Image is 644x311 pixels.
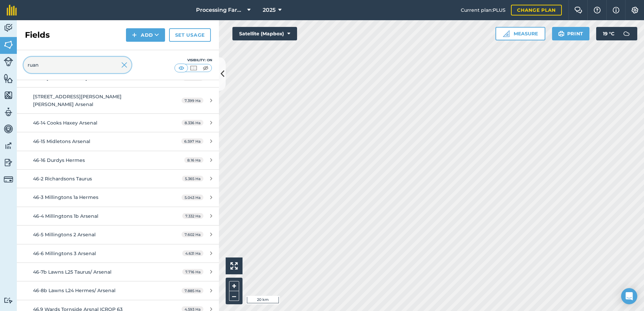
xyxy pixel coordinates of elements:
[631,7,639,13] img: A cog icon
[4,107,13,117] img: svg+xml;base64,PD94bWwgdmVyc2lvbj0iMS4wIiBlbmNvZGluZz0idXRmLTgiPz4KPCEtLSBHZW5lcmF0b3I6IEFkb2JlIE...
[621,288,637,304] div: Open Intercom Messenger
[126,28,165,42] button: Add
[182,195,203,200] span: 5.043 Ha
[33,213,98,219] span: 46-4 Millingtons 1b Arsenal
[511,5,562,15] a: Change plan
[132,31,137,39] img: svg+xml;base64,PHN2ZyB4bWxucz0iaHR0cDovL3d3dy53My5vcmcvMjAwMC9zdmciIHdpZHRoPSIxNCIgaGVpZ2h0PSIyNC...
[17,281,219,300] a: 46-8b Lawns L24 Hermes/ Arsenal7.885 Ha
[461,6,506,14] span: Current plan : PLUS
[33,176,92,182] span: 46-2 Richardsons Taurus
[181,138,203,144] span: 6.597 Ha
[17,188,219,206] a: 46-3 Millingtons 1a Hermes5.043 Ha
[229,281,239,291] button: +
[620,27,633,40] img: svg+xml;base64,PD94bWwgdmVyc2lvbj0iMS4wIiBlbmNvZGluZz0idXRmLTgiPz4KPCEtLSBHZW5lcmF0b3I6IEFkb2JlIE...
[33,287,116,293] span: 46-8b Lawns L24 Hermes/ Arsenal
[33,94,122,107] span: [STREET_ADDRESS][PERSON_NAME][PERSON_NAME] Arsenal
[33,157,85,163] span: 46-16 Durdys Hermes
[230,262,238,270] img: Four arrows, one pointing top left, one top right, one bottom right and the last bottom left
[182,269,203,275] span: 7.716 Ha
[613,6,619,14] img: svg+xml;base64,PHN2ZyB4bWxucz0iaHR0cDovL3d3dy53My5vcmcvMjAwMC9zdmciIHdpZHRoPSIxNyIgaGVpZ2h0PSIxNy...
[17,88,219,113] a: [STREET_ADDRESS][PERSON_NAME][PERSON_NAME] Arsenal7.399 Ha
[201,65,210,71] img: svg+xml;base64,PHN2ZyB4bWxucz0iaHR0cDovL3d3dy53My5vcmcvMjAwMC9zdmciIHdpZHRoPSI1MCIgaGVpZ2h0PSI0MC...
[17,244,219,263] a: 46-6 Millingtons 3 Arsenal4.631 Ha
[196,6,245,14] span: Processing Farms
[17,151,219,169] a: 46-16 Durdys Hermes8.16 Ha
[33,194,98,200] span: 46-3 Millingtons 1a Hermes
[4,90,13,100] img: svg+xml;base64,PHN2ZyB4bWxucz0iaHR0cDovL3d3dy53My5vcmcvMjAwMC9zdmciIHdpZHRoPSI1NiIgaGVpZ2h0PSI2MC...
[33,232,96,238] span: 46-5 Millingtons 2 Arsenal
[184,157,203,163] span: 8.16 Ha
[263,6,276,14] span: 2025
[229,291,239,301] button: –
[33,250,96,256] span: 46-6 Millingtons 3 Arsenal
[603,27,614,40] span: 19 ° C
[25,30,50,40] h2: Fields
[4,23,13,33] img: svg+xml;base64,PD94bWwgdmVyc2lvbj0iMS4wIiBlbmNvZGluZz0idXRmLTgiPz4KPCEtLSBHZW5lcmF0b3I6IEFkb2JlIE...
[596,27,637,40] button: 19 °C
[503,30,510,37] img: Ruler icon
[33,75,107,81] span: 46-12 [PERSON_NAME] Arsenal
[24,57,131,73] input: Search
[4,124,13,134] img: svg+xml;base64,PD94bWwgdmVyc2lvbj0iMS4wIiBlbmNvZGluZz0idXRmLTgiPz4KPCEtLSBHZW5lcmF0b3I6IEFkb2JlIE...
[33,138,90,144] span: 46-15 Midletons Arsenal
[174,58,212,63] div: Visibility: On
[33,269,111,275] span: 46-7b Lawns L25 Taurus/ Arsenal
[17,170,219,188] a: 46-2 Richardsons Taurus5.365 Ha
[4,158,13,168] img: svg+xml;base64,PD94bWwgdmVyc2lvbj0iMS4wIiBlbmNvZGluZz0idXRmLTgiPz4KPCEtLSBHZW5lcmF0b3I6IEFkb2JlIE...
[182,98,203,103] span: 7.399 Ha
[17,263,219,281] a: 46-7b Lawns L25 Taurus/ Arsenal7.716 Ha
[495,27,545,40] button: Measure
[17,207,219,225] a: 46-4 Millingtons 1b Arsenal7.332 Ha
[574,7,582,13] img: Two speech bubbles overlapping with the left bubble in the forefront
[169,28,211,42] a: Set usage
[17,132,219,150] a: 46-15 Midletons Arsenal6.597 Ha
[4,40,13,50] img: svg+xml;base64,PHN2ZyB4bWxucz0iaHR0cDovL3d3dy53My5vcmcvMjAwMC9zdmciIHdpZHRoPSI1NiIgaGVpZ2h0PSI2MC...
[17,226,219,244] a: 46-5 Millingtons 2 Arsenal7.602 Ha
[558,30,565,38] img: svg+xml;base64,PHN2ZyB4bWxucz0iaHR0cDovL3d3dy53My5vcmcvMjAwMC9zdmciIHdpZHRoPSIxOSIgaGVpZ2h0PSIyNC...
[4,57,13,66] img: svg+xml;base64,PD94bWwgdmVyc2lvbj0iMS4wIiBlbmNvZGluZz0idXRmLTgiPz4KPCEtLSBHZW5lcmF0b3I6IEFkb2JlIE...
[4,73,13,83] img: svg+xml;base64,PHN2ZyB4bWxucz0iaHR0cDovL3d3dy53My5vcmcvMjAwMC9zdmciIHdpZHRoPSI1NiIgaGVpZ2h0PSI2MC...
[177,65,186,71] img: svg+xml;base64,PHN2ZyB4bWxucz0iaHR0cDovL3d3dy53My5vcmcvMjAwMC9zdmciIHdpZHRoPSI1MCIgaGVpZ2h0PSI0MC...
[33,120,97,126] span: 46-14 Cooks Haxey Arsenal
[182,250,203,256] span: 4.631 Ha
[593,7,601,13] img: A question mark icon
[7,5,17,15] img: fieldmargin Logo
[4,297,13,304] img: svg+xml;base64,PD94bWwgdmVyc2lvbj0iMS4wIiBlbmNvZGluZz0idXRmLTgiPz4KPCEtLSBHZW5lcmF0b3I6IEFkb2JlIE...
[552,27,590,40] button: Print
[189,65,198,71] img: svg+xml;base64,PHN2ZyB4bWxucz0iaHR0cDovL3d3dy53My5vcmcvMjAwMC9zdmciIHdpZHRoPSI1MCIgaGVpZ2h0PSI0MC...
[182,120,203,126] span: 8.336 Ha
[182,213,203,219] span: 7.332 Ha
[182,288,203,293] span: 7.885 Ha
[232,27,297,40] button: Satellite (Mapbox)
[4,175,13,184] img: svg+xml;base64,PD94bWwgdmVyc2lvbj0iMS4wIiBlbmNvZGluZz0idXRmLTgiPz4KPCEtLSBHZW5lcmF0b3I6IEFkb2JlIE...
[182,232,203,237] span: 7.602 Ha
[4,141,13,151] img: svg+xml;base64,PD94bWwgdmVyc2lvbj0iMS4wIiBlbmNvZGluZz0idXRmLTgiPz4KPCEtLSBHZW5lcmF0b3I6IEFkb2JlIE...
[17,114,219,132] a: 46-14 Cooks Haxey Arsenal8.336 Ha
[121,61,127,69] img: svg+xml;base64,PHN2ZyB4bWxucz0iaHR0cDovL3d3dy53My5vcmcvMjAwMC9zdmciIHdpZHRoPSIyMiIgaGVpZ2h0PSIzMC...
[182,176,203,181] span: 5.365 Ha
